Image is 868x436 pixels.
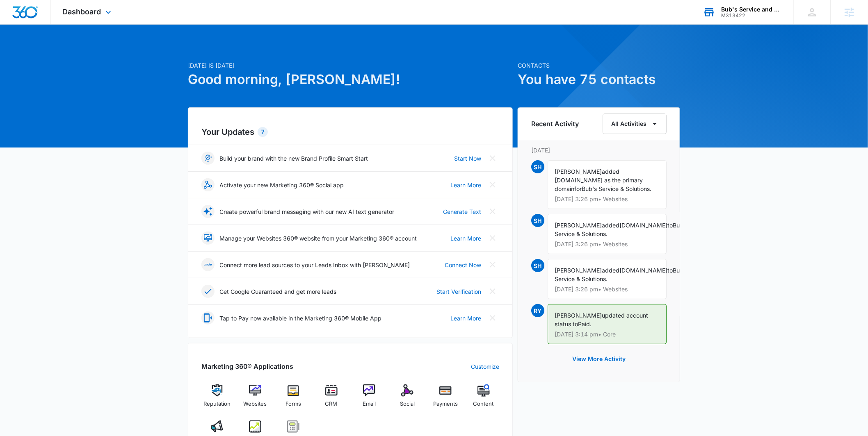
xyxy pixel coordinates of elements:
[278,384,309,414] a: Forms
[486,205,499,218] button: Close
[518,70,680,89] h1: You have 75 contacts
[582,185,651,192] span: Bub's Service & Solutions.
[325,400,338,408] span: CRM
[555,267,602,274] span: [PERSON_NAME]
[555,196,660,202] p: [DATE] 3:26 pm • Websites
[555,222,602,229] span: [PERSON_NAME]
[531,160,544,173] span: SH
[91,48,138,54] div: Keywords by Traffic
[219,207,394,216] p: Create powerful brand messaging with our new AI text generator
[219,181,344,189] p: Activate your new Marketing 360® Social app
[555,168,602,175] span: [PERSON_NAME]
[555,241,660,247] p: [DATE] 3:26 pm • Websites
[667,267,673,274] span: to
[430,384,461,414] a: Payments
[722,13,781,18] div: account id
[433,400,458,408] span: Payments
[315,384,347,414] a: CRM
[22,48,29,54] img: tab_domain_overview_orange.svg
[188,61,513,70] p: [DATE] is [DATE]
[531,304,544,317] span: RY
[244,400,267,408] span: Websites
[203,400,231,408] span: Reputation
[578,320,592,327] span: Paid.
[23,13,40,20] div: v 4.0.25
[219,261,410,269] p: Connect more lead sources to your Leads Inbox with [PERSON_NAME]
[13,21,20,28] img: website_grey.svg
[619,267,667,274] span: [DOMAIN_NAME]
[603,114,667,134] button: All Activities
[219,287,336,296] p: Get Google Guaranteed and get more leads
[574,185,582,192] span: for
[400,400,415,408] span: Social
[555,332,660,337] p: [DATE] 3:14 pm • Core
[201,361,293,371] h2: Marketing 360® Applications
[531,146,667,154] p: [DATE]
[63,7,101,16] span: Dashboard
[450,181,481,189] a: Learn More
[555,312,602,319] span: [PERSON_NAME]
[219,234,417,243] p: Manage your Websites 360® website from your Marketing 360® account
[531,119,579,129] h6: Recent Activity
[518,61,680,70] p: Contacts
[219,154,368,163] p: Build your brand with the new Brand Profile Smart Start
[454,154,481,163] a: Start Now
[486,152,499,165] button: Close
[602,222,619,229] span: added
[363,400,376,408] span: Email
[471,362,499,371] a: Customize
[468,384,499,414] a: Content
[445,261,481,269] a: Connect Now
[555,286,660,292] p: [DATE] 3:26 pm • Websites
[531,214,544,227] span: SH
[443,207,481,216] a: Generate Text
[722,6,781,13] div: account name
[473,400,494,408] span: Content
[531,259,544,272] span: SH
[188,70,513,89] h1: Good morning, [PERSON_NAME]!
[486,311,499,325] button: Close
[564,349,634,369] button: View More Activity
[201,384,233,414] a: Reputation
[450,234,481,243] a: Learn More
[486,178,499,191] button: Close
[82,48,88,54] img: tab_keywords_by_traffic_grey.svg
[286,400,301,408] span: Forms
[354,384,385,414] a: Email
[619,222,667,229] span: [DOMAIN_NAME]
[436,287,481,296] a: Start Verification
[486,258,499,271] button: Close
[555,168,643,192] span: added [DOMAIN_NAME] as the primary domain
[219,314,381,322] p: Tap to Pay now available in the Marketing 360® Mobile App
[201,126,499,138] h2: Your Updates
[486,285,499,298] button: Close
[31,48,73,54] div: Domain Overview
[602,267,619,274] span: added
[667,222,673,229] span: to
[13,13,20,20] img: logo_orange.svg
[240,384,271,414] a: Websites
[392,384,423,414] a: Social
[258,127,268,137] div: 7
[450,314,481,322] a: Learn More
[486,232,499,245] button: Close
[21,21,90,28] div: Domain: [DOMAIN_NAME]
